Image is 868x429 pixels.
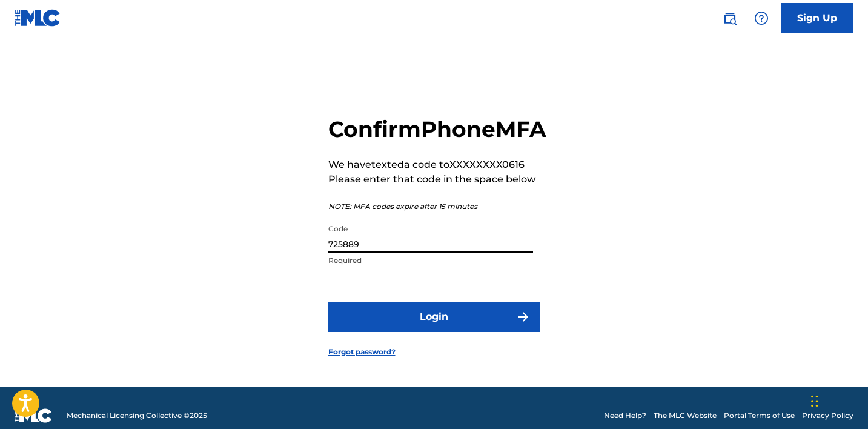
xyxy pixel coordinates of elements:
[328,201,546,212] p: NOTE: MFA codes expire after 15 minutes
[328,172,546,187] p: Please enter that code in the space below
[328,158,546,172] p: We have texted a code to XXXXXXXX0616
[328,302,540,332] button: Login
[604,410,646,421] a: Need Help?
[328,255,533,266] p: Required
[15,9,61,27] img: MLC Logo
[516,310,531,324] img: f7272a7cc735f4ea7f67.svg
[802,410,853,421] a: Privacy Policy
[811,383,818,419] div: Drag
[807,371,868,429] iframe: Chat Widget
[328,347,396,358] a: Forgot password?
[749,6,774,30] div: Help
[328,116,546,143] h2: Confirm Phone MFA
[718,6,742,30] a: Public Search
[781,3,853,33] a: Sign Up
[15,408,52,423] img: logo
[754,11,769,25] img: help
[654,410,717,421] a: The MLC Website
[724,410,795,421] a: Portal Terms of Use
[67,410,207,421] span: Mechanical Licensing Collective © 2025
[723,11,737,25] img: search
